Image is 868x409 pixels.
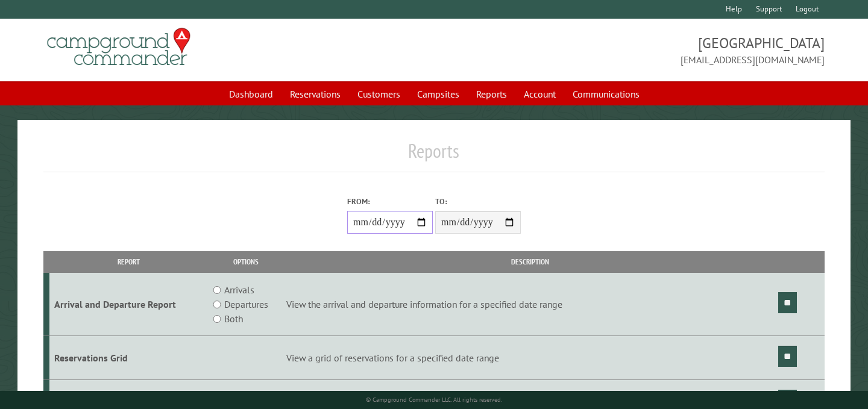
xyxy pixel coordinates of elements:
span: [GEOGRAPHIC_DATA] [EMAIL_ADDRESS][DOMAIN_NAME] [434,33,825,67]
label: Both [224,311,243,326]
td: Reservations Grid [49,336,207,380]
h1: Reports [43,139,825,172]
a: Dashboard [222,83,280,105]
td: Arrival and Departure Report [49,273,207,336]
label: To: [435,196,521,207]
label: Departures [224,297,268,311]
label: From: [347,196,433,207]
a: Reports [469,83,514,105]
small: © Campground Commander LLC. All rights reserved. [366,396,502,404]
a: Campsites [410,83,467,105]
td: View the arrival and departure information for a specified date range [285,273,776,336]
th: Report [49,251,207,272]
a: Reservations [283,83,348,105]
img: Campground Commander [43,23,194,70]
label: Arrivals [224,283,254,297]
a: Communications [565,83,647,105]
th: Description [285,251,776,272]
th: Options [207,251,284,272]
td: View a grid of reservations for a specified date range [285,336,776,380]
a: Customers [350,83,407,105]
a: Account [517,83,563,105]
